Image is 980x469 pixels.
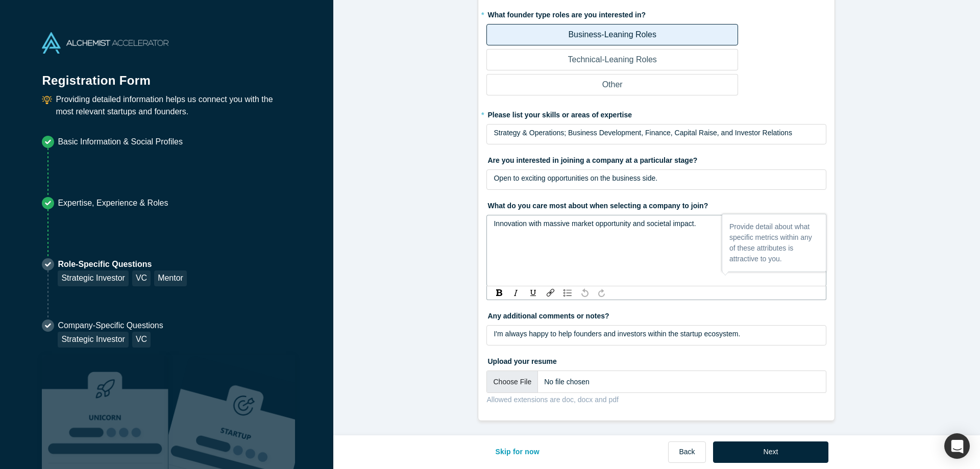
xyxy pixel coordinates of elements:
[132,270,151,286] div: VC
[509,288,523,298] div: Italic
[486,353,826,367] label: Upload your resume
[494,219,696,228] span: Innovation with massive market opportunity and societal impact.
[58,197,168,209] p: Expertise, Experience & Roles
[602,79,623,91] p: Other
[494,174,657,182] span: Open to exciting opportunities on the business side.
[559,288,576,298] div: rdw-list-control
[58,270,129,286] div: Strategic Investor
[42,32,168,54] img: Alchemist Accelerator Logo
[486,286,826,300] div: rdw-toolbar
[486,325,826,345] div: rdw-wrapper
[484,441,550,463] button: Skip for now
[56,93,291,118] p: Providing detailed information helps us connect you with the most relevant startups and founders.
[491,288,542,298] div: rdw-inline-control
[544,288,557,298] div: Link
[713,441,829,463] button: Next
[561,288,574,298] div: Unordered
[493,288,505,298] div: Bold
[494,128,820,148] div: rdw-editor
[486,215,826,286] div: rdw-wrapper
[486,152,826,166] label: Are you interested in joining a company at a particular stage?
[58,258,187,270] p: Role-Specific Questions
[486,106,826,120] label: Please list your skills or areas of expertise
[486,307,826,322] label: Any additional comments or notes?
[595,288,608,298] div: Redo
[578,288,591,298] div: Undo
[722,214,826,271] div: Provide detail about what specific metrics within any of these attributes is attractive to you.
[568,29,656,41] p: Business-Leaning Roles
[494,330,740,338] span: I'm always happy to help founders and investors within the startup ecosystem.
[58,319,163,332] p: Company-Specific Questions
[527,288,540,298] div: Underline
[568,54,657,66] p: Technical-Leaning Roles
[494,129,792,137] span: Strategy & Operations; Business Development, Finance, Capital Raise, and Investor Relations
[494,173,820,193] div: rdw-editor
[486,197,826,211] label: What do you care most about when selecting a company to join?
[486,6,826,20] label: What founder type roles are you interested in?
[58,332,129,348] div: Strategic Investor
[494,329,820,349] div: rdw-editor
[668,441,705,463] button: Back
[576,288,610,298] div: rdw-history-control
[486,169,826,190] div: rdw-wrapper
[58,136,183,148] p: Basic Information & Social Profiles
[486,394,826,405] div: Allowed extensions are doc, docx and pdf
[154,270,187,286] div: Mentor
[132,332,151,348] div: VC
[42,61,291,90] h1: Registration Form
[486,124,826,144] div: rdw-wrapper
[494,218,820,229] div: rdw-editor
[542,288,559,298] div: rdw-link-control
